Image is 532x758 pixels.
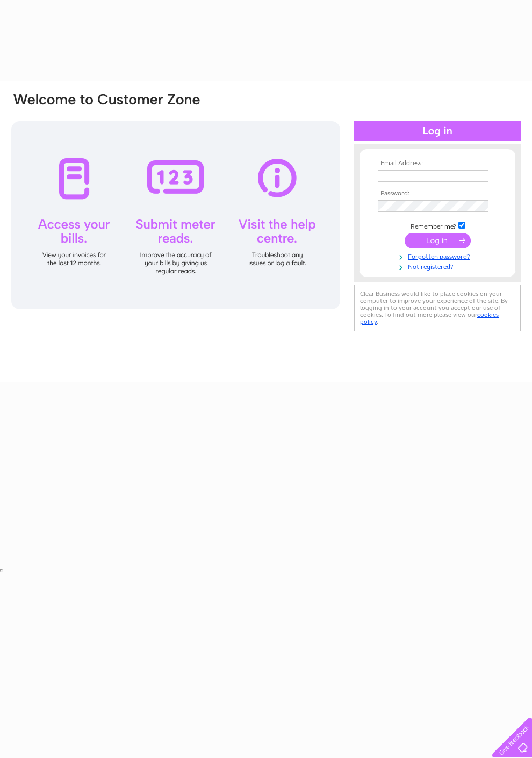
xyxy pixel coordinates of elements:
div: Clear Business would like to place cookies on your computer to improve your experience of the sit... [354,285,521,331]
a: cookies policy [360,311,499,325]
a: Not registered? [378,261,500,271]
input: Submit [405,233,471,248]
th: Email Address: [375,160,500,167]
th: Password: [375,190,500,197]
td: Remember me? [375,220,500,231]
a: Forgotten password? [378,251,500,261]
